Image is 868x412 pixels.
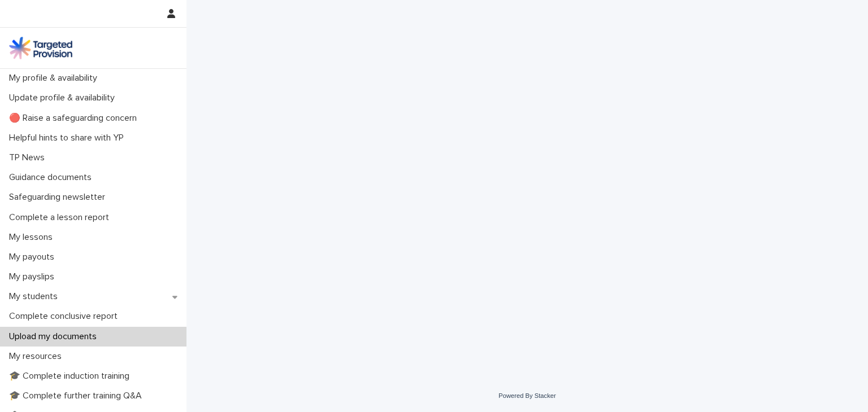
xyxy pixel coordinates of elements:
[5,391,151,401] p: 🎓 Complete further training Q&A
[5,271,63,282] p: My payslips
[5,331,106,342] p: Upload my documents
[5,93,124,103] p: Update profile & availability
[5,291,67,302] p: My students
[498,392,555,399] a: Powered By Stacker
[5,192,114,203] p: Safeguarding newsletter
[5,113,146,124] p: 🔴 Raise a safeguarding concern
[5,172,101,183] p: Guidance documents
[5,371,138,382] p: 🎓 Complete induction training
[5,133,133,143] p: Helpful hints to share with YP
[5,311,127,322] p: Complete conclusive report
[9,37,72,59] img: M5nRWzHhSzIhMunXDL62
[5,252,63,262] p: My payouts
[5,232,62,243] p: My lessons
[5,351,71,362] p: My resources
[5,152,54,163] p: TP News
[5,73,106,84] p: My profile & availability
[5,212,118,223] p: Complete a lesson report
